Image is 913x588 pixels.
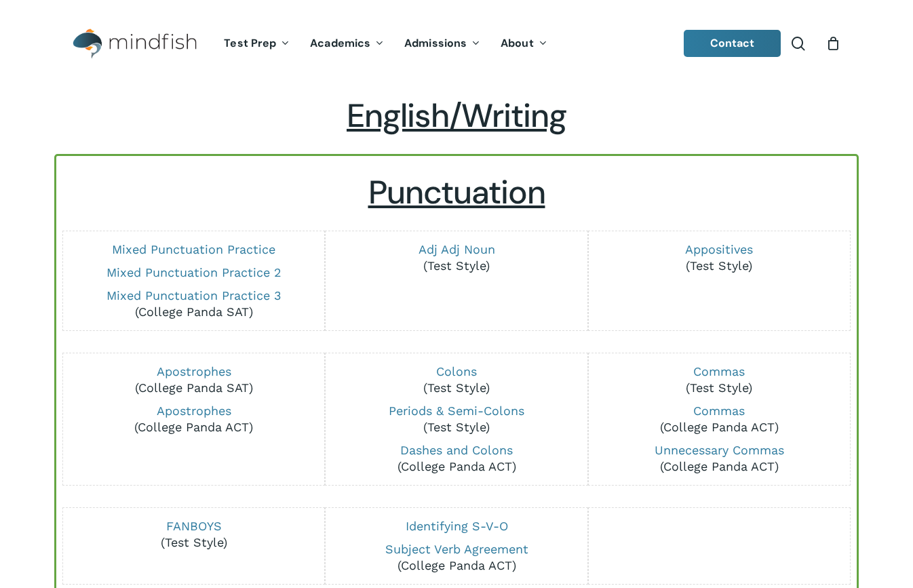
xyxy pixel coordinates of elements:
[166,519,222,533] a: FANBOYS
[406,519,508,533] a: Identifying S-V-O
[71,518,316,551] p: (Test Style)
[71,288,316,320] p: (College Panda SAT)
[436,364,477,378] a: Colons
[655,443,784,457] a: Unnecessary Commas
[400,443,513,457] a: Dashes and Colons
[596,442,842,475] p: (College Panda ACT)
[368,171,545,214] u: Punctuation
[596,364,842,396] p: (Test Style)
[334,364,579,396] p: (Test Style)
[334,241,579,274] p: (Test Style)
[224,36,276,50] span: Test Prep
[385,542,528,556] a: Subject Verb Agreement
[310,36,370,50] span: Academics
[693,364,745,378] a: Commas
[596,403,842,435] p: (College Panda ACT)
[157,404,231,418] a: Apostrophes
[825,36,840,51] a: Cart
[685,242,753,256] a: Appositives
[54,18,859,69] header: Main Menu
[106,288,281,302] a: Mixed Punctuation Practice 3
[334,403,579,435] p: (Test Style)
[71,364,316,396] p: (College Panda SAT)
[214,38,300,50] a: Test Prep
[394,38,490,50] a: Admissions
[157,364,231,378] a: Apostrophes
[214,18,557,69] nav: Main Menu
[112,242,275,256] a: Mixed Punctuation Practice
[419,242,495,256] a: Adj Adj Noun
[501,36,534,50] span: About
[490,38,558,50] a: About
[347,94,566,137] span: English/Writing
[300,38,394,50] a: Academics
[389,404,524,418] a: Periods & Semi-Colons
[404,36,467,50] span: Admissions
[596,241,842,274] p: (Test Style)
[710,36,755,50] span: Contact
[693,404,745,418] a: Commas
[334,541,579,574] p: (College Panda ACT)
[334,442,579,475] p: (College Panda ACT)
[71,403,316,435] p: (College Panda ACT)
[684,30,781,57] a: Contact
[106,265,281,279] a: Mixed Punctuation Practice 2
